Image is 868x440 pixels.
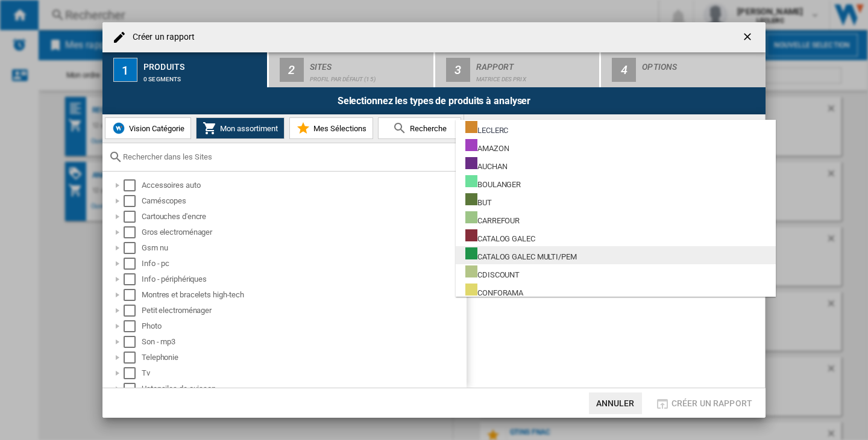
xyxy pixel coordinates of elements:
div: BOULANGER [465,175,521,190]
div: BUT [465,193,492,208]
div: CDISCOUNT [465,265,520,280]
div: LECLERC [465,121,508,136]
div: AMAZON [465,139,509,154]
div: CARREFOUR [465,211,520,226]
div: CONFORAMA [465,284,523,299]
div: AUCHAN [465,157,507,172]
div: CATALOG GALEC MULTI/PEM [465,247,577,262]
div: CATALOG GALEC [465,229,535,244]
